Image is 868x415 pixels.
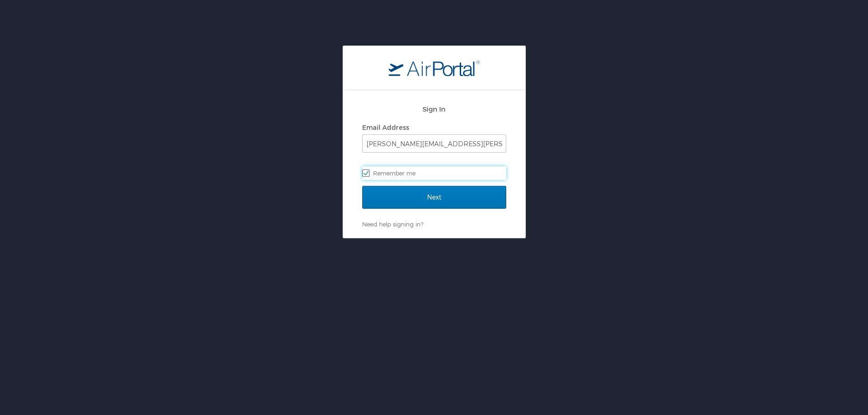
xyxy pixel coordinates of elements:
label: Remember me [362,166,506,180]
label: Email Address [362,123,409,131]
input: Next [362,186,506,209]
img: logo [389,60,480,76]
h2: Sign In [362,104,506,114]
a: Need help signing in? [362,220,423,228]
